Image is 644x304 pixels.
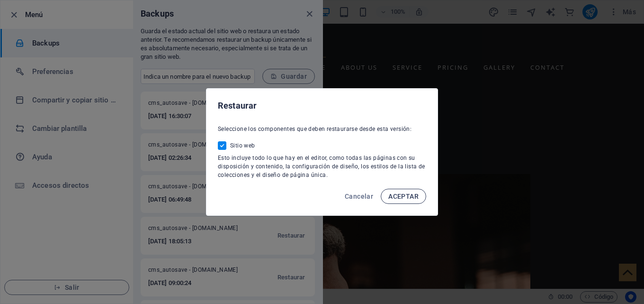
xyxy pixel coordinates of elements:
span: Sitio web [230,142,255,149]
span: Seleccione los componentes que deben restaurarse desde esta versión: [218,126,411,132]
button: Cancelar [341,189,377,204]
span: Esto incluye todo lo que hay en el editor, como todas las páginas con su disposición y contenido,... [218,155,425,178]
span: ACEPTAR [388,193,419,200]
span: Cancelar [345,193,373,200]
button: ACEPTAR [381,189,426,204]
h2: Restaurar [218,100,426,111]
